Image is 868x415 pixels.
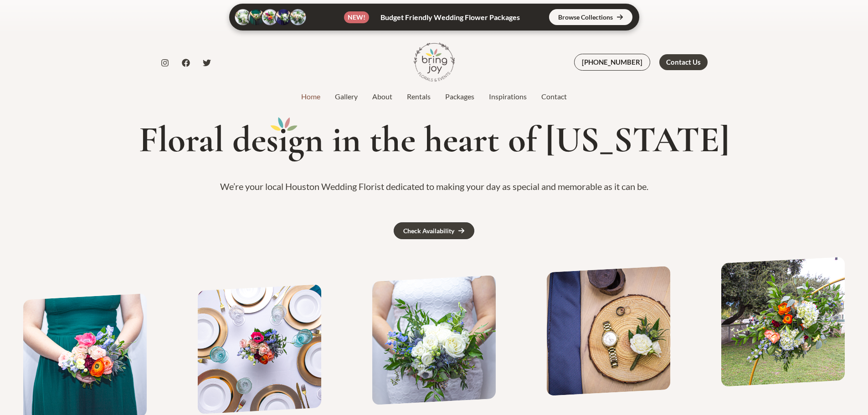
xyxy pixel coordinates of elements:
a: [PHONE_NUMBER] [574,54,650,71]
h1: Floral des gn in the heart of [US_STATE] [11,120,857,160]
img: Bring Joy [414,41,455,82]
a: Check Availability [394,222,474,239]
a: About [365,91,400,102]
a: Instagram [161,59,169,67]
a: Home [294,91,328,102]
a: Rentals [400,91,438,102]
a: Gallery [328,91,365,102]
nav: Site Navigation [294,90,574,103]
a: Packages [438,91,482,102]
a: Contact Us [659,54,708,70]
a: Twitter [203,59,211,67]
p: We’re your local Houston Wedding Florist dedicated to making your day as special and memorable as... [11,178,857,195]
a: Facebook [182,59,190,67]
a: Inspirations [482,91,534,102]
div: Check Availability [403,228,454,234]
mark: i [278,120,288,160]
a: Contact [534,91,574,102]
